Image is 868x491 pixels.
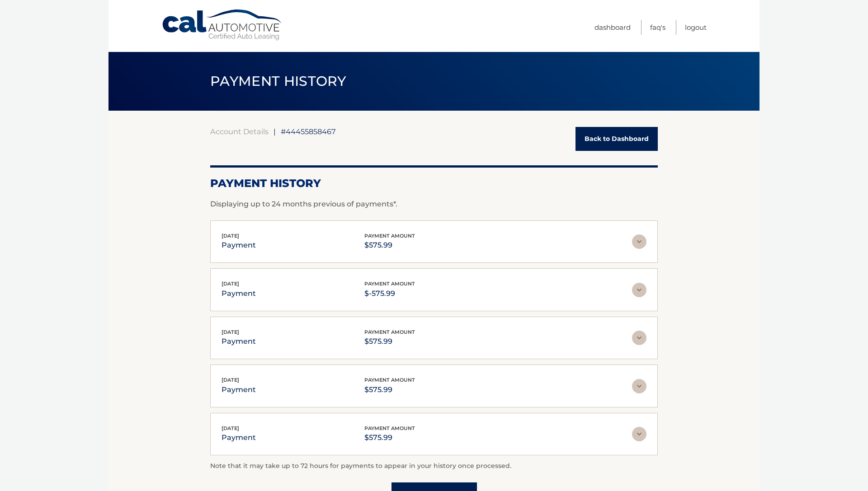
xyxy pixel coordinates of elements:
[161,9,283,41] a: Cal Automotive
[364,425,415,431] span: payment amount
[364,431,415,444] p: $575.99
[364,377,415,383] span: payment amount
[274,127,276,136] span: |
[222,239,256,252] p: payment
[364,281,415,287] span: payment amount
[210,199,658,210] p: Displaying up to 24 months previous of payments*.
[222,335,256,348] p: payment
[222,377,239,383] span: [DATE]
[632,234,646,249] img: accordion-rest.svg
[632,283,646,297] img: accordion-rest.svg
[364,329,415,335] span: payment amount
[650,20,665,35] a: FAQ's
[222,287,256,300] p: payment
[222,233,239,239] span: [DATE]
[222,329,239,335] span: [DATE]
[222,431,256,444] p: payment
[632,379,646,393] img: accordion-rest.svg
[281,127,336,136] span: #44455858467
[594,20,631,35] a: Dashboard
[364,233,415,239] span: payment amount
[632,427,646,441] img: accordion-rest.svg
[364,239,415,252] p: $575.99
[685,20,707,35] a: Logout
[222,425,239,431] span: [DATE]
[576,127,658,151] a: Back to Dashboard
[222,383,256,396] p: payment
[222,281,239,287] span: [DATE]
[210,73,346,89] span: PAYMENT HISTORY
[364,383,415,396] p: $575.99
[364,287,415,300] p: $-575.99
[210,127,269,136] a: Account Details
[364,335,415,348] p: $575.99
[210,461,658,472] p: Note that it may take up to 72 hours for payments to appear in your history once processed.
[210,177,658,190] h2: Payment History
[632,331,646,345] img: accordion-rest.svg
